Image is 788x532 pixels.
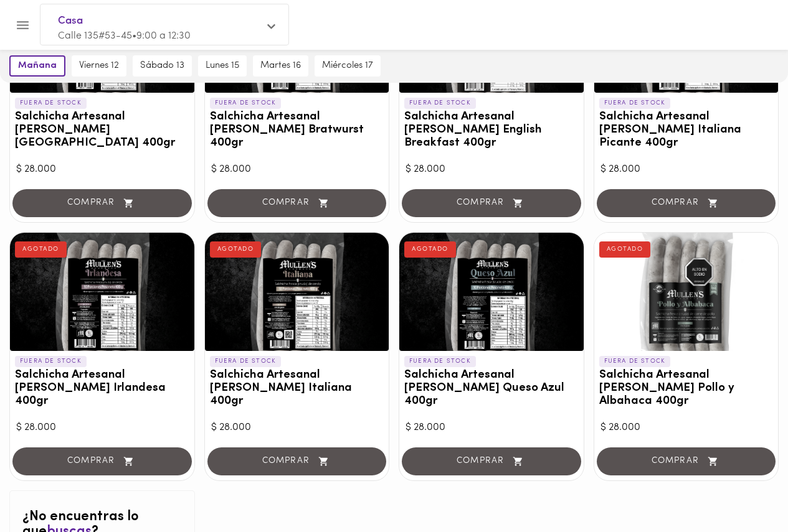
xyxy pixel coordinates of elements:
[404,356,476,367] p: FUERA DE STOCK
[399,233,584,351] div: Salchicha Artesanal Mullens Queso Azul 400gr
[206,60,239,72] span: lunes 15
[72,55,126,77] button: viernes 12
[211,162,383,177] div: $ 28.000
[599,241,651,258] div: AGOTADO
[211,421,383,435] div: $ 28.000
[16,162,188,177] div: $ 28.000
[716,460,776,520] iframe: Messagebird Livechat Widget
[140,60,184,72] span: sábado 13
[594,233,779,351] div: Salchicha Artesanal Mullens Pollo y Albahaca 400gr
[253,55,308,77] button: martes 16
[210,98,282,109] p: FUERA DE STOCK
[205,233,389,351] div: Salchicha Artesanal Mullens Italiana 400gr
[404,369,579,408] h3: Salchicha Artesanal [PERSON_NAME] Queso Azul 400gr
[406,162,577,177] div: $ 28.000
[10,233,194,351] div: Salchicha Artesanal Mullens Irlandesa 400gr
[260,60,301,72] span: martes 16
[15,98,87,109] p: FUERA DE STOCK
[600,421,772,435] div: $ 28.000
[15,356,87,367] p: FUERA DE STOCK
[15,241,67,258] div: AGOTADO
[18,60,57,72] span: mañana
[599,111,774,150] h3: Salchicha Artesanal [PERSON_NAME] Italiana Picante 400gr
[79,60,119,72] span: viernes 12
[315,55,381,77] button: miércoles 17
[599,98,671,109] p: FUERA DE STOCK
[58,31,191,41] span: Calle 135#53-45 • 9:00 a 12:30
[9,55,65,77] button: mañana
[198,55,247,77] button: lunes 15
[16,421,188,435] div: $ 28.000
[404,111,579,150] h3: Salchicha Artesanal [PERSON_NAME] English Breakfast 400gr
[599,369,774,408] h3: Salchicha Artesanal [PERSON_NAME] Pollo y Albahaca 400gr
[210,111,384,150] h3: Salchicha Artesanal [PERSON_NAME] Bratwurst 400gr
[210,356,282,367] p: FUERA DE STOCK
[15,111,189,150] h3: Salchicha Artesanal [PERSON_NAME] [GEOGRAPHIC_DATA] 400gr
[210,369,384,408] h3: Salchicha Artesanal [PERSON_NAME] Italiana 400gr
[600,162,772,177] div: $ 28.000
[599,356,671,367] p: FUERA DE STOCK
[7,10,38,40] button: Menu
[322,60,373,72] span: miércoles 17
[404,98,476,109] p: FUERA DE STOCK
[404,241,456,258] div: AGOTADO
[15,369,189,408] h3: Salchicha Artesanal [PERSON_NAME] Irlandesa 400gr
[406,421,577,435] div: $ 28.000
[210,241,262,258] div: AGOTADO
[58,13,259,29] span: Casa
[133,55,192,77] button: sábado 13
